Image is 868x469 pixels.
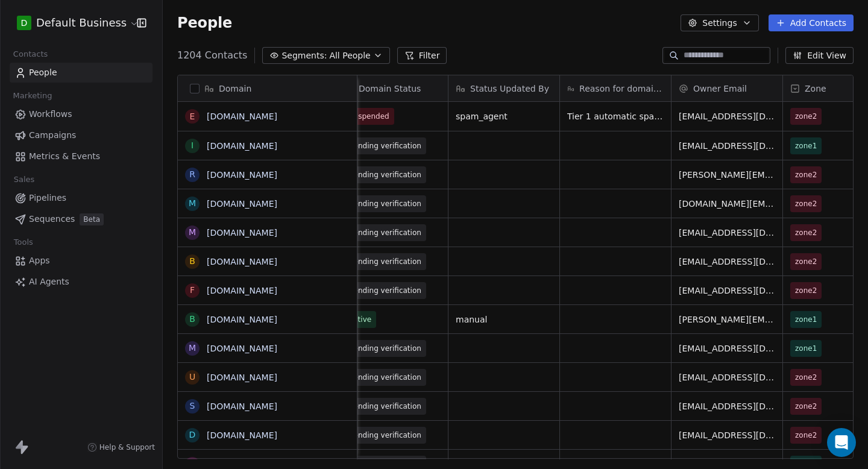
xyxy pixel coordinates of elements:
a: [DOMAIN_NAME] [207,141,277,151]
div: Open Intercom Messenger [827,428,856,457]
a: SequencesBeta [10,209,153,229]
span: spam_agent [456,110,552,122]
span: [EMAIL_ADDRESS][DOMAIN_NAME] [679,140,775,152]
a: [DOMAIN_NAME] [207,315,277,324]
a: Pipelines [10,188,153,208]
span: Campaigns [29,129,76,142]
span: Apps [29,254,50,267]
span: Suspended [349,110,389,122]
a: Apps [10,251,153,271]
span: 1204 Contacts [177,48,247,63]
span: pending verification [349,342,421,354]
span: Workflows [29,108,72,121]
a: [DOMAIN_NAME] [207,344,277,353]
span: Zone [805,83,826,95]
span: Sales [8,171,40,189]
a: [DOMAIN_NAME] [207,199,277,209]
a: Metrics & Events [10,146,153,166]
a: [DOMAIN_NAME] [207,373,277,382]
span: [PERSON_NAME][EMAIL_ADDRESS][DOMAIN_NAME] [679,169,775,181]
span: Contacts [8,45,53,63]
span: manual [456,313,552,326]
button: Settings [681,14,758,31]
div: Status Updated By [448,75,559,101]
span: zone2 [795,227,817,239]
span: Marketing [8,87,57,105]
span: zone1 [795,313,817,326]
span: [EMAIL_ADDRESS][DOMAIN_NAME] [679,371,775,383]
span: zone2 [795,429,817,441]
span: pending verification [349,371,421,383]
a: AI Agents [10,272,153,292]
a: [DOMAIN_NAME] [207,430,277,440]
button: Edit View [785,47,854,64]
div: Owner Email [671,75,782,101]
span: pending verification [349,227,421,239]
span: Sequences [29,213,75,225]
div: Reason for domain update [560,75,671,101]
a: [DOMAIN_NAME] [207,228,277,238]
div: Domain Status [337,75,448,101]
div: m [189,226,196,239]
div: m [189,342,196,354]
span: [EMAIL_ADDRESS][DOMAIN_NAME] [679,227,775,239]
div: grid [178,102,357,459]
div: b [189,255,195,268]
a: [DOMAIN_NAME] [207,112,277,121]
span: Beta [80,213,104,225]
span: Segments: [281,49,327,62]
div: r [189,168,195,181]
button: Add Contacts [769,14,854,31]
span: pending verification [349,400,421,412]
a: People [10,63,153,83]
span: Tier 1 automatic spam trigger: semantic address verification failed (incomplete business address ... [567,110,664,122]
a: [DOMAIN_NAME] [207,170,277,180]
span: Domain Status [359,83,421,95]
span: Metrics & Events [29,150,100,163]
span: zone2 [795,110,817,122]
button: DDefault Business [14,13,128,33]
span: zone1 [795,140,817,152]
span: zone2 [795,256,817,268]
span: People [177,14,232,32]
span: All People [329,49,370,62]
span: Help & Support [99,442,155,452]
a: Help & Support [87,442,155,452]
span: [DOMAIN_NAME][EMAIL_ADDRESS][DOMAIN_NAME] [679,198,775,210]
div: u [189,371,195,383]
span: [EMAIL_ADDRESS][DOMAIN_NAME] [679,400,775,412]
span: Reason for domain update [579,83,664,95]
span: D [21,17,28,29]
span: zone2 [795,400,817,412]
div: d [189,429,196,441]
span: pending verification [349,285,421,297]
span: Tools [8,233,38,251]
div: f [190,284,195,297]
span: [PERSON_NAME][EMAIL_ADDRESS][PERSON_NAME][DOMAIN_NAME] [679,313,775,326]
span: pending verification [349,169,421,181]
span: Owner Email [693,83,747,95]
button: Filter [397,47,447,64]
span: Default Business [36,15,127,31]
span: pending verification [349,256,421,268]
a: Workflows [10,104,153,124]
span: Domain [219,83,251,95]
span: AI Agents [29,275,69,288]
div: Domain [178,75,357,101]
span: zone1 [795,342,817,354]
a: [DOMAIN_NAME] [207,286,277,295]
span: Pipelines [29,192,66,204]
div: m [189,197,196,210]
a: [DOMAIN_NAME] [207,257,277,266]
span: [EMAIL_ADDRESS][DOMAIN_NAME] [679,429,775,441]
a: [DOMAIN_NAME] [207,401,277,411]
span: [EMAIL_ADDRESS][DOMAIN_NAME] [679,342,775,354]
span: zone2 [795,285,817,297]
span: pending verification [349,140,421,152]
span: [EMAIL_ADDRESS][DOMAIN_NAME] [679,285,775,297]
span: pending verification [349,198,421,210]
a: Campaigns [10,125,153,145]
div: s [190,400,195,412]
span: People [29,66,57,79]
span: zone2 [795,169,817,181]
